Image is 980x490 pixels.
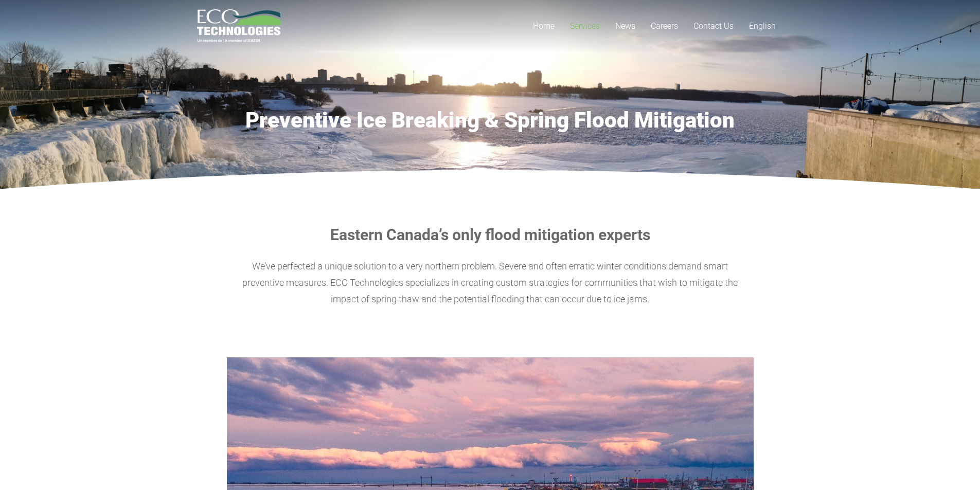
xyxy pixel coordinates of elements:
span: Services [570,21,600,31]
span: News [615,21,635,31]
span: Contact Us [693,21,734,31]
strong: Eastern Canada’s only flood mitigation experts [330,226,650,244]
h1: Preventive Ice Breaking & Spring Flood Mitigation [197,107,783,133]
span: English [749,21,776,31]
p: We’ve perfected a unique solution to a very northern problem. Severe and often erratic winter con... [197,258,783,307]
span: Home [533,21,555,31]
a: logo_EcoTech_ASDR_RGB [197,9,281,43]
span: Careers [651,21,678,31]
